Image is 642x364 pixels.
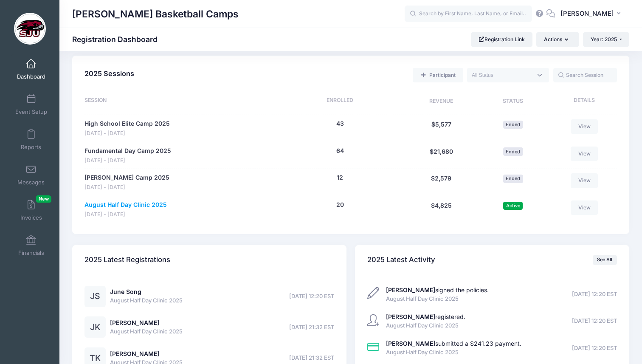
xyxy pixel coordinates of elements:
a: View [571,173,598,188]
div: $2,579 [404,173,478,192]
a: Financials [11,231,51,260]
a: August Half Day Clinic 2025 [84,200,167,209]
div: $4,825 [404,200,478,219]
textarea: Search [472,71,532,79]
span: August Half Day Clinic 2025 [386,322,465,330]
a: View [571,147,598,161]
button: 12 [337,173,343,182]
button: [PERSON_NAME] [555,4,629,24]
div: $21,680 [404,147,478,165]
div: Session [84,96,276,107]
a: JS [84,293,106,300]
span: Ended [503,147,523,155]
h1: [PERSON_NAME] Basketball Camps [72,4,239,24]
span: Financials [18,249,44,257]
span: Ended [503,121,523,129]
h1: Registration Dashboard [72,35,165,44]
a: [PERSON_NAME]registered. [386,313,465,320]
a: See All [593,255,617,265]
span: [DATE] - [DATE] [84,130,170,138]
span: [DATE] - [DATE] [84,183,169,192]
button: Year: 2025 [583,32,629,47]
a: InvoicesNew [11,195,51,225]
a: Fundamental Day Camp 2025 [84,147,171,155]
a: Dashboard [11,54,51,84]
span: Ended [503,175,523,183]
span: August Half Day Clinic 2025 [110,327,183,336]
input: Search Session [553,68,617,82]
a: [PERSON_NAME] [110,350,159,357]
a: [PERSON_NAME]signed the policies. [386,286,489,293]
span: August Half Day Clinic 2025 [386,295,489,303]
span: [DATE] - [DATE] [84,157,171,165]
span: [DATE] 12:20 EST [572,344,617,353]
a: June Song [110,288,141,295]
div: Status [479,96,548,107]
a: View [571,119,598,134]
a: Add a new manual registration [413,68,463,82]
span: Active [503,202,523,210]
button: 64 [336,147,344,155]
span: [DATE] 12:20 EST [572,290,617,299]
span: Event Setup [15,108,47,116]
a: Event Setup [11,90,51,119]
strong: [PERSON_NAME] [386,340,435,347]
a: JK [84,324,106,331]
div: Enrolled [276,96,404,107]
button: Actions [536,32,579,47]
span: [DATE] 21:32 EST [289,354,334,362]
a: Reports [11,125,51,155]
div: Details [548,96,617,107]
div: JK [84,316,106,338]
span: Invoices [20,214,42,221]
strong: [PERSON_NAME] [386,286,435,293]
span: August Half Day Clinic 2025 [110,296,183,305]
span: Dashboard [17,73,45,80]
h4: 2025 Latest Activity [367,248,435,272]
a: View [571,200,598,215]
a: [PERSON_NAME] Camp 2025 [84,173,169,182]
h4: 2025 Latest Registrations [84,248,170,272]
span: Messages [17,179,45,186]
img: Cindy Griffin Basketball Camps [14,13,46,45]
span: [DATE] 21:32 EST [289,323,334,332]
span: 2025 Sessions [84,69,134,78]
a: High School Elite Camp 2025 [84,119,170,128]
span: New [36,195,51,203]
span: [DATE] 12:20 EST [289,292,334,301]
button: 43 [336,119,344,128]
a: TK [84,355,106,362]
span: [PERSON_NAME] [560,9,614,18]
a: Registration Link [471,32,532,47]
span: Year: 2025 [591,36,617,42]
strong: [PERSON_NAME] [386,313,435,320]
span: Reports [21,144,41,151]
a: [PERSON_NAME] [110,319,159,326]
span: [DATE] - [DATE] [84,211,167,219]
div: $5,577 [404,119,478,138]
div: JS [84,286,106,307]
a: [PERSON_NAME]submitted a $241.23 payment. [386,340,521,347]
div: Revenue [404,96,478,107]
button: 20 [336,200,344,209]
span: August Half Day Clinic 2025 [386,348,521,357]
a: Messages [11,160,51,190]
input: Search by First Name, Last Name, or Email... [405,6,532,23]
span: [DATE] 12:20 EST [572,317,617,325]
